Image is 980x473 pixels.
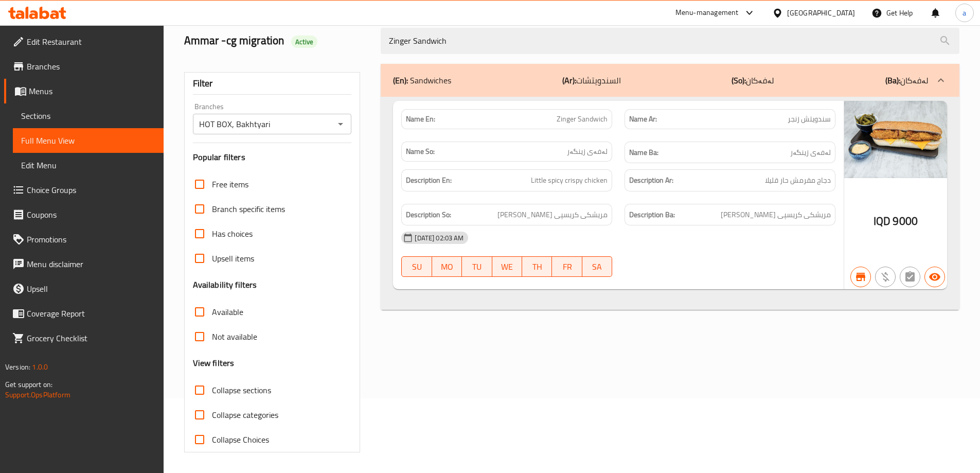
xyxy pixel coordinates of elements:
[401,256,432,277] button: SU
[567,146,608,157] span: لەفەی زینگەر
[557,114,608,125] span: Zinger Sandwich
[406,259,427,274] span: SU
[4,276,164,301] a: Upsell
[291,37,318,47] span: Active
[924,267,945,287] button: Available
[721,208,831,221] span: مریشکی کریسپی کەم تیژ
[496,259,518,274] span: WE
[406,146,435,157] strong: Name So:
[27,258,155,270] span: Menu disclaimer
[27,36,155,48] span: Edit Restaurant
[381,28,959,54] input: search
[875,267,896,287] button: Purchased item
[963,7,966,19] span: a
[406,208,451,221] strong: Description So:
[552,256,582,277] button: FR
[13,103,164,128] a: Sections
[4,202,164,227] a: Coupons
[629,146,658,159] strong: Name Ba:
[466,259,488,274] span: TU
[582,256,612,277] button: SA
[787,7,855,19] div: [GEOGRAPHIC_DATA]
[4,301,164,326] a: Coverage Report
[21,159,155,171] span: Edit Menu
[27,60,155,73] span: Branches
[844,101,947,178] img: 202211_16_Talabat_IraqErb638042890574375613.jpg
[13,153,164,178] a: Edit Menu
[5,388,70,401] a: Support.OpsPlatform
[586,259,608,274] span: SA
[5,378,52,391] span: Get support on:
[765,174,831,187] span: دجاج مقرمش حار قليلا
[4,79,164,103] a: Menus
[562,74,621,86] p: السندويتشات
[900,267,920,287] button: Not has choices
[32,360,48,374] span: 1.0.0
[790,146,831,159] span: لەفەی زینگەر
[850,267,871,287] button: Branch specific item
[333,117,348,131] button: Open
[4,54,164,79] a: Branches
[556,259,578,274] span: FR
[193,73,352,95] div: Filter
[411,233,468,243] span: [DATE] 02:03 AM
[629,208,675,221] strong: Description Ba:
[27,184,155,196] span: Choice Groups
[885,73,900,88] b: (Ba):
[522,256,552,277] button: TH
[212,178,248,190] span: Free items
[193,151,352,163] h3: Popular filters
[874,211,890,231] span: IQD
[381,97,959,310] div: (En): Sandwiches(Ar):السندويتشات(So):لەفەکان(Ba):لەفەکان
[885,74,929,86] p: لەفەکان
[27,332,155,344] span: Grocery Checklist
[436,259,458,274] span: MO
[4,326,164,351] a: Grocery Checklist
[788,114,831,125] span: سندويتش زنجر
[212,409,278,421] span: Collapse categories
[193,279,257,291] h3: Availability filters
[675,7,739,19] div: Menu-management
[492,256,522,277] button: WE
[27,208,155,221] span: Coupons
[193,357,235,369] h3: View filters
[531,174,608,187] span: Little spicy crispy chicken
[5,360,30,374] span: Version:
[27,307,155,320] span: Coverage Report
[4,227,164,252] a: Promotions
[732,73,746,88] b: (So):
[497,208,608,221] span: مریشکی کریسپی کەم تیژ
[212,227,253,240] span: Has choices
[406,114,435,125] strong: Name En:
[732,74,774,86] p: لەفەکان
[4,29,164,54] a: Edit Restaurant
[27,283,155,295] span: Upsell
[393,73,408,88] b: (En):
[21,110,155,122] span: Sections
[629,174,673,187] strong: Description Ar:
[4,178,164,202] a: Choice Groups
[212,306,243,318] span: Available
[393,74,451,86] p: Sandwiches
[562,73,576,88] b: (Ar):
[462,256,492,277] button: TU
[381,64,959,97] div: (En): Sandwiches(Ar):السندويتشات(So):لەفەکان(Ba):لەفەکان
[291,36,318,48] div: Active
[212,252,254,265] span: Upsell items
[184,33,369,48] h2: Ammar -cg migration
[29,85,155,97] span: Menus
[212,433,269,446] span: Collapse Choices
[526,259,548,274] span: TH
[893,211,918,231] span: 9000
[27,233,155,246] span: Promotions
[629,114,657,125] strong: Name Ar:
[4,252,164,276] a: Menu disclaimer
[13,128,164,153] a: Full Menu View
[212,330,257,343] span: Not available
[406,174,452,187] strong: Description En:
[212,203,285,215] span: Branch specific items
[212,384,271,396] span: Collapse sections
[21,134,155,147] span: Full Menu View
[432,256,462,277] button: MO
